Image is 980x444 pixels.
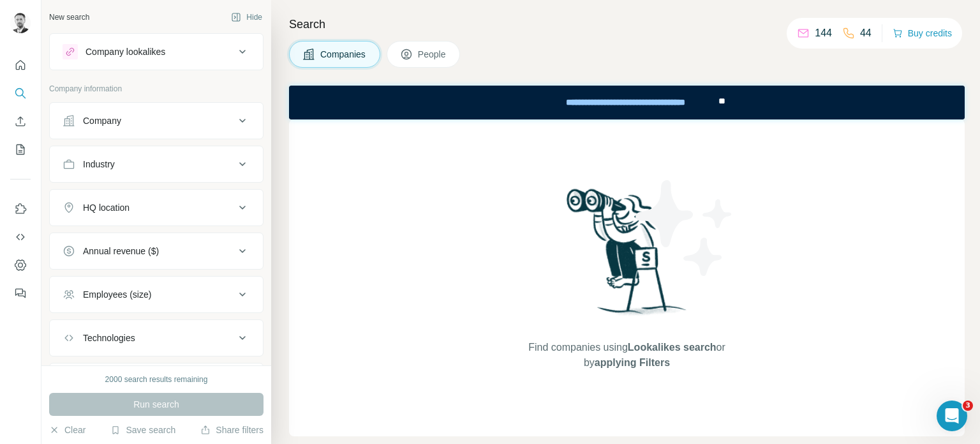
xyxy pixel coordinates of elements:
div: 2000 search results remaining [105,374,208,385]
button: Company [50,105,263,136]
h4: Search [289,15,965,33]
button: Use Surfe on LinkedIn [10,197,31,220]
span: 3 [963,401,973,411]
button: Employees (size) [50,279,263,310]
span: People [418,48,447,61]
span: Lookalikes search [628,342,716,353]
button: HQ location [50,192,263,223]
img: Surfe Illustration - Stars [627,171,742,286]
p: 144 [815,26,832,41]
button: Search [10,82,31,105]
button: Industry [50,149,263,180]
span: Companies [320,48,367,61]
button: Share filters [200,424,264,436]
button: Hide [222,8,271,27]
div: Company [83,114,121,127]
button: Clear [49,424,85,436]
p: 44 [860,26,872,41]
img: Surfe Illustration - Woman searching with binoculars [561,185,694,328]
button: Dashboard [10,254,31,277]
div: HQ location [83,201,130,214]
button: Quick start [10,54,31,77]
button: Feedback [10,282,31,305]
div: Employees (size) [83,288,151,301]
div: Annual revenue ($) [83,245,159,257]
div: Technologies [83,332,135,344]
div: Industry [83,158,115,171]
button: Buy credits [893,24,952,42]
iframe: Intercom live chat [937,401,967,431]
button: Company lookalikes [50,36,263,67]
p: Company information [49,83,264,95]
span: applying Filters [595,357,670,368]
div: Company lookalikes [85,45,165,58]
img: Avatar [10,13,31,33]
button: My lists [10,138,31,161]
span: Find companies using or by [524,340,729,371]
button: Technologies [50,323,263,353]
button: Annual revenue ($) [50,236,263,266]
div: New search [49,11,89,23]
button: Use Surfe API [10,226,31,249]
button: Enrich CSV [10,110,31,133]
button: Save search [110,424,175,436]
iframe: Banner [289,86,965,119]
